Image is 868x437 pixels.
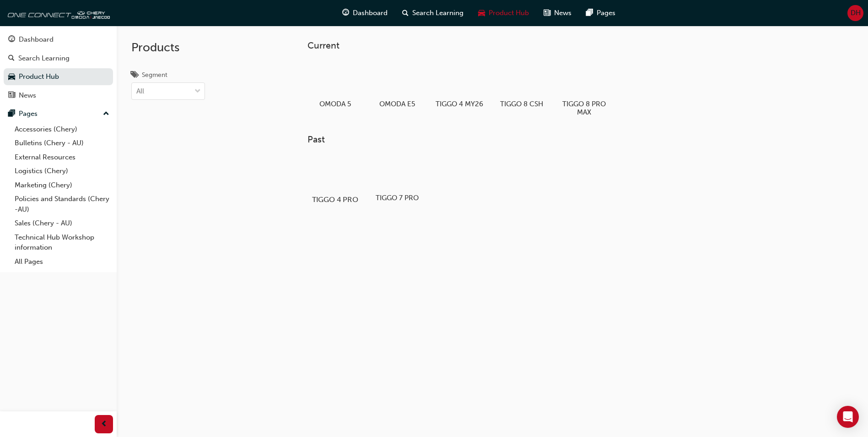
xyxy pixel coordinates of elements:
span: prev-icon [101,419,108,430]
div: All [136,86,144,97]
h5: TIGGO 8 PRO MAX [560,100,608,116]
a: Dashboard [4,31,113,48]
span: Dashboard [353,8,388,18]
h5: TIGGO 4 PRO [310,195,361,203]
span: tags-icon [131,71,138,80]
div: Search Learning [18,53,70,64]
button: DH [847,5,863,21]
span: news-icon [8,92,15,100]
button: Pages [4,105,113,122]
span: guage-icon [8,36,15,44]
h3: Past [307,134,827,145]
a: TIGGO 8 CSH [494,58,549,111]
div: News [19,90,36,101]
span: up-icon [103,108,109,120]
a: search-iconSearch Learning [395,4,471,22]
a: Product Hub [4,68,113,85]
a: Sales (Chery - AU) [11,216,113,230]
div: Dashboard [19,34,54,45]
a: Technical Hub Workshop information [11,230,113,255]
h5: TIGGO 8 CSH [498,100,546,108]
a: guage-iconDashboard [335,4,395,22]
div: Segment [142,71,167,80]
span: Product Hub [489,8,529,18]
span: down-icon [194,86,201,98]
span: News [554,8,571,18]
h5: TIGGO 4 MY26 [436,100,484,108]
h5: TIGGO 7 PRO [373,194,421,202]
a: TIGGO 4 MY26 [432,58,487,111]
a: pages-iconPages [579,4,623,22]
span: search-icon [8,55,15,63]
a: OMODA 5 [307,58,362,111]
a: TIGGO 7 PRO [370,153,425,206]
span: pages-icon [586,7,593,19]
span: car-icon [478,7,485,19]
span: search-icon [402,7,409,19]
a: Search Learning [4,50,113,67]
a: OMODA E5 [370,58,425,111]
h2: Products [131,40,205,55]
div: Open Intercom Messenger [837,406,859,428]
span: guage-icon [342,7,349,19]
a: TIGGO 4 PRO [307,153,362,206]
a: Bulletins (Chery - AU) [11,136,113,150]
a: Accessories (Chery) [11,122,113,137]
a: External Resources [11,150,113,164]
h5: OMODA E5 [373,100,421,108]
a: Marketing (Chery) [11,178,113,192]
span: pages-icon [8,110,15,118]
a: All Pages [11,255,113,269]
a: Policies and Standards (Chery -AU) [11,192,113,216]
span: Pages [597,8,615,18]
button: DashboardSearch LearningProduct HubNews [4,29,113,105]
div: Pages [19,109,38,119]
img: oneconnect [5,4,110,22]
span: Search Learning [412,8,464,18]
h5: OMODA 5 [311,100,359,108]
a: car-iconProduct Hub [471,4,536,22]
a: News [4,87,113,104]
span: car-icon [8,73,15,81]
h3: Current [307,40,827,51]
a: news-iconNews [536,4,579,22]
a: TIGGO 8 PRO MAX [556,58,611,120]
span: news-icon [544,7,550,19]
span: DH [851,8,861,18]
a: Logistics (Chery) [11,164,113,178]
